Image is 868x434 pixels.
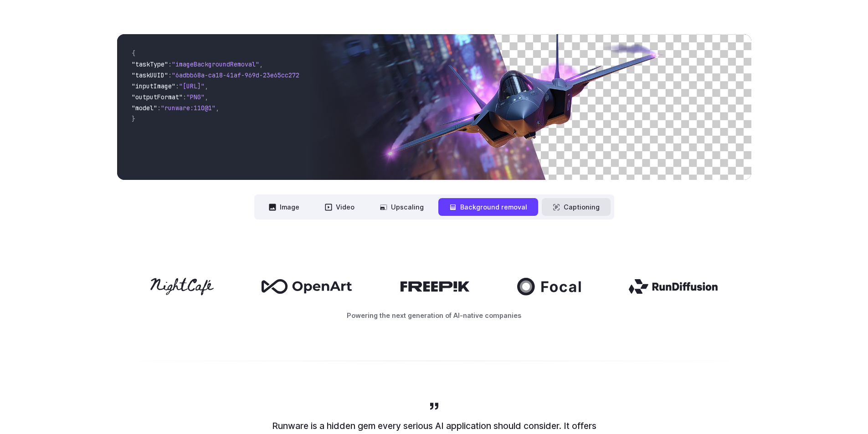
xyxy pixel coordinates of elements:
[314,198,365,216] button: Video
[183,93,186,101] span: :
[132,93,183,101] span: "outputFormat"
[307,34,751,180] img: Futuristic stealth jet streaking through a neon-lit cityscape with glowing purple exhaust
[186,93,205,101] span: "PNG"
[132,49,135,57] span: {
[157,104,161,112] span: :
[175,82,179,90] span: :
[369,198,435,216] button: Upscaling
[132,115,135,123] span: }
[132,82,175,90] span: "inputImage"
[132,71,168,79] span: "taskUUID"
[168,60,172,68] span: :
[132,60,168,68] span: "taskType"
[205,93,208,101] span: ,
[172,71,310,79] span: "6adbb68a-ca18-41af-969d-23e65cc2729c"
[172,60,259,68] span: "imageBackgroundRemoval"
[259,60,263,68] span: ,
[205,82,208,90] span: ,
[132,104,157,112] span: "model"
[117,310,751,321] p: Powering the next generation of AI-native companies
[179,82,205,90] span: "[URL]"
[542,198,611,216] button: Captioning
[438,198,538,216] button: Background removal
[161,104,216,112] span: "runware:110@1"
[168,71,172,79] span: :
[258,198,310,216] button: Image
[216,104,219,112] span: ,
